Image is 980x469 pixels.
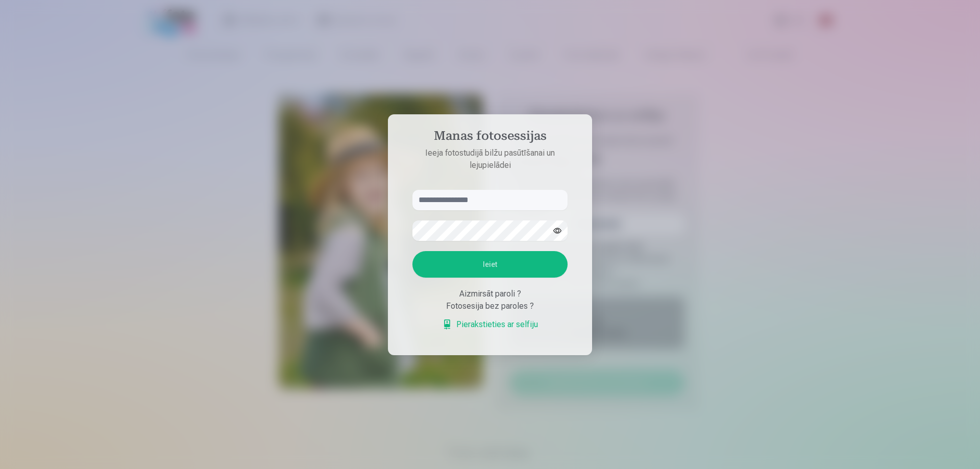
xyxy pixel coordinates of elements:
p: Ieeja fotostudijā bilžu pasūtīšanai un lejupielādei [402,147,578,171]
button: Ieiet [412,251,568,278]
a: Pierakstieties ar selfiju [442,318,538,331]
div: Fotosesija bez paroles ? [412,300,568,312]
h4: Manas fotosessijas [402,129,578,147]
div: Aizmirsāt paroli ? [412,288,568,300]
